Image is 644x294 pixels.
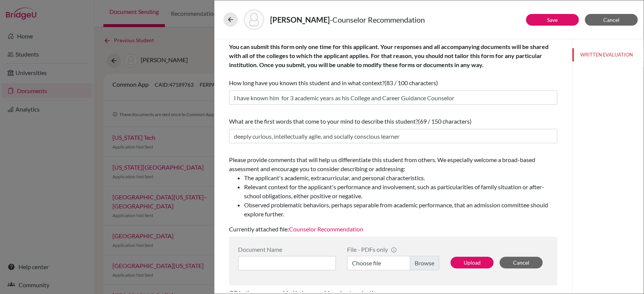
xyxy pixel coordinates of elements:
[238,246,336,253] div: Document Name
[347,256,439,270] label: Choose file
[418,118,472,125] span: (69 / 150 characters)
[330,15,425,24] span: - Counselor Recommendation
[244,182,557,201] li: Relevant context for the applicant's performance and involvement, such as particularities of fami...
[572,48,644,61] button: WRITTEN EVALUATION
[229,43,549,68] b: You can submit this form only one time for this applicant. Your responses and all accompanying do...
[347,246,439,253] div: File - PDFs only
[270,15,330,24] strong: [PERSON_NAME]
[391,247,397,253] span: info
[450,257,493,268] button: Upload
[229,118,418,125] span: What are the first words that come to your mind to describe this student?
[229,156,557,219] span: Please provide comments that will help us differentiate this student from others. We especially w...
[244,173,557,182] li: The applicant's academic, extracurricular, and personal characteristics.
[384,79,438,86] span: (83 / 100 characters)
[229,43,549,86] span: How long have you known this student and in what context?
[229,152,557,237] div: Currently attached file:
[500,257,543,268] button: Cancel
[289,225,363,233] a: Counselor Recommendation
[244,201,557,219] li: Observed problematic behaviors, perhaps separable from academic performance, that an admission co...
